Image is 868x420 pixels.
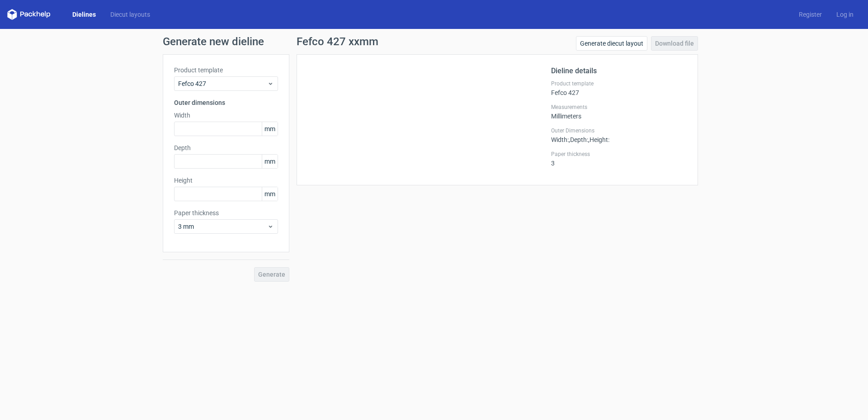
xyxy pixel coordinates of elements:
h3: Outer dimensions [174,98,278,107]
label: Paper thickness [551,151,687,158]
a: Generate diecut layout [576,36,647,51]
span: mm [262,187,278,201]
h2: Dieline details [551,66,687,76]
label: Measurements [551,104,687,111]
label: Depth [174,143,278,152]
span: 3 mm [178,222,267,231]
a: Diecut layouts [103,10,157,19]
h1: Fefco 427 xxmm [297,36,378,47]
div: 3 [551,151,687,167]
label: Paper thickness [174,208,278,217]
a: Log in [829,10,861,19]
label: Outer Dimensions [551,127,687,134]
div: Fefco 427 [551,80,687,96]
label: Product template [551,80,687,87]
label: Width [174,111,278,120]
span: mm [262,122,278,136]
div: Millimeters [551,104,687,120]
span: , Depth : [569,136,588,143]
span: Fefco 427 [178,79,267,88]
a: Register [792,10,829,19]
a: Dielines [65,10,103,19]
span: , Height : [588,136,609,143]
span: Width : [551,136,569,143]
label: Height [174,176,278,185]
label: Product template [174,66,278,75]
h1: Generate new dieline [163,36,705,47]
span: mm [262,155,278,168]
